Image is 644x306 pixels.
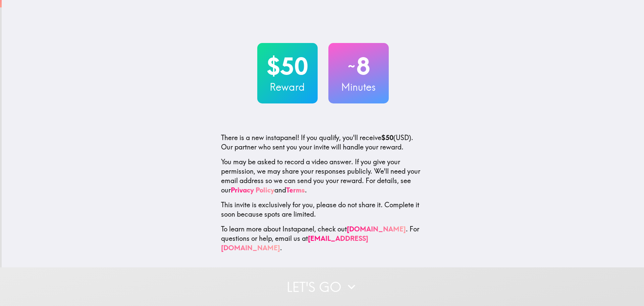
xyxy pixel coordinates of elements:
span: There is a new instapanel! [221,133,299,142]
h3: Minutes [328,80,389,94]
h3: Reward [257,80,318,94]
p: To learn more about Instapanel, check out . For questions or help, email us at . [221,224,425,253]
h2: 8 [328,52,389,80]
span: ~ [347,56,356,76]
p: This invite is exclusively for you, please do not share it. Complete it soon because spots are li... [221,200,425,219]
a: [DOMAIN_NAME] [347,225,406,233]
a: Privacy Policy [231,186,274,194]
a: [EMAIL_ADDRESS][DOMAIN_NAME] [221,234,368,252]
a: Terms [286,186,305,194]
b: $50 [381,133,393,142]
h2: $50 [257,52,318,80]
p: You may be asked to record a video answer. If you give your permission, we may share your respons... [221,157,425,195]
p: If you qualify, you'll receive (USD) . Our partner who sent you your invite will handle your reward. [221,133,425,152]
